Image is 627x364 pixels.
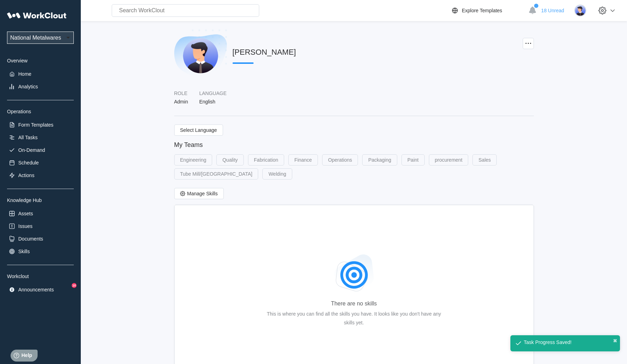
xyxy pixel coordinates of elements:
div: Fabrication [254,156,278,164]
img: user-5.png [574,5,586,16]
div: My Teams [174,141,534,149]
div: Actions [18,173,34,178]
div: Schedule [18,160,39,166]
div: Quality [222,156,238,164]
a: Documents [7,234,74,244]
div: Analytics [18,84,38,89]
a: Form Templates [7,120,74,130]
a: Analytics [7,82,74,92]
span: Manage Skills [187,191,218,196]
div: English [199,99,215,105]
div: Issues [18,223,32,229]
div: Home [18,71,31,77]
div: Announcements [18,287,54,292]
div: Language [199,90,227,96]
a: Explore Templates [451,6,525,15]
div: Documents [18,236,43,242]
div: There are no skills [331,301,377,307]
div: Engineering [180,156,207,164]
a: Announcements [7,285,74,295]
div: Operations [7,109,74,114]
div: Overview [7,58,74,63]
div: Finance [294,156,312,164]
a: On-Demand [7,145,74,155]
a: All Tasks [7,133,74,142]
div: Paint [407,156,419,164]
div: Operations [328,156,352,164]
div: procurement [435,156,463,164]
div: Form Templates [18,122,53,128]
div: All Tasks [18,135,38,140]
div: Assets [18,211,33,216]
div: Packaging [368,156,391,164]
div: Sales [478,156,491,164]
div: Role [174,90,188,96]
div: On-Demand [18,147,45,153]
a: Home [7,69,74,79]
div: Workclout [7,274,74,279]
button: Select Language [174,124,223,136]
button: Manage Skills [174,188,224,199]
div: Tube Mill/[GEOGRAPHIC_DATA] [180,170,253,178]
a: Issues [7,221,74,231]
div: Admin [174,99,188,105]
span: Select Language [180,128,217,133]
input: Search WorkClout [112,4,259,17]
a: Actions [7,170,74,180]
div: Explore Templates [462,8,502,13]
button: close [613,338,617,344]
img: user-5.png [183,38,218,73]
div: 10 [72,283,77,288]
a: Skills [7,247,74,256]
div: [PERSON_NAME] [233,48,296,57]
div: Welding [268,170,286,178]
div: Task Progress Saved! [524,339,572,345]
span: 18 Unread [541,8,564,13]
a: Assets [7,209,74,218]
a: Schedule [7,158,74,168]
div: Knowledge Hub [7,197,74,203]
div: Skills [18,249,30,254]
div: This is where you can find all the skills you have. It looks like you don't have any skills yet. [266,310,442,327]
